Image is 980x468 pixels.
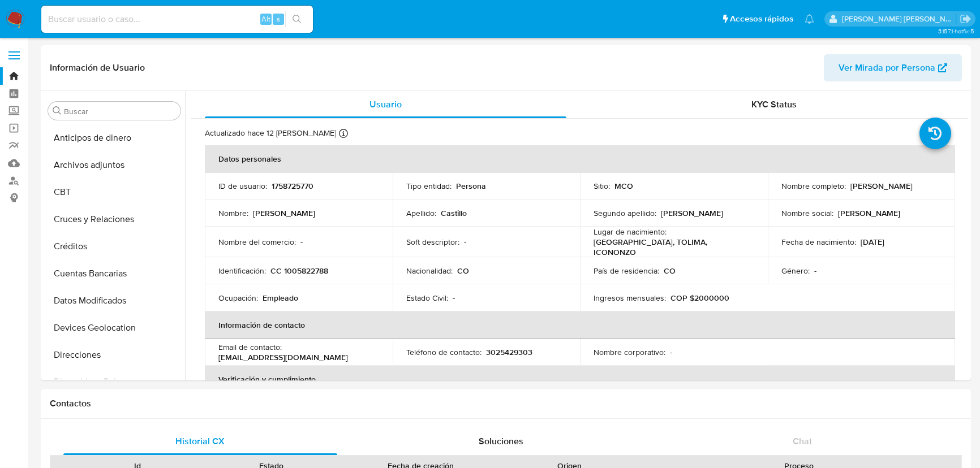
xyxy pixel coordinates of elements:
[218,208,248,218] p: Nombre :
[594,266,659,276] p: País de residencia :
[839,54,935,81] span: Ver Mirada por Persona
[50,62,145,73] h1: Información de Usuario
[453,293,455,303] p: -
[369,98,402,111] span: Usuario
[44,233,185,260] button: Créditos
[614,181,633,191] p: MCO
[457,266,469,276] p: CO
[218,237,296,247] p: Nombre del comercio :
[218,181,267,191] p: ID de usuario :
[464,237,466,247] p: -
[263,293,298,303] p: Empleado
[670,293,729,303] p: COP $2000000
[824,54,962,81] button: Ver Mirada por Persona
[594,208,656,218] p: Segundo apellido :
[44,341,185,369] button: Direcciones
[270,266,328,276] p: CC 1005822788
[205,145,955,172] th: Datos personales
[218,293,258,303] p: Ocupación :
[479,435,523,448] span: Soluciones
[960,13,972,25] a: Salir
[44,151,185,179] button: Archivos adjuntos
[50,398,962,409] h1: Contactos
[456,181,486,191] p: Persona
[218,342,282,352] p: Email de contacto :
[218,266,266,276] p: Identificación :
[664,266,676,276] p: CO
[594,181,610,191] p: Sitio :
[406,208,436,218] p: Apellido :
[285,11,308,27] button: search-icon
[44,206,185,233] button: Cruces y Relaciones
[44,124,185,151] button: Anticipos de dinero
[277,14,280,24] span: s
[781,237,856,247] p: Fecha de nacimiento :
[261,14,270,24] span: Alt
[486,347,532,357] p: 3025429303
[594,293,666,303] p: Ingresos mensuales :
[300,237,303,247] p: -
[205,311,955,339] th: Información de contacto
[861,237,884,247] p: [DATE]
[253,208,315,218] p: [PERSON_NAME]
[793,435,812,448] span: Chat
[406,266,453,276] p: Nacionalidad :
[594,227,667,237] p: Lugar de nacimiento :
[814,266,816,276] p: -
[44,369,185,396] button: Dispositivos Point
[594,237,750,257] p: [GEOGRAPHIC_DATA], TOLIMA, ICONONZO
[730,13,793,25] span: Accesos rápidos
[850,181,913,191] p: [PERSON_NAME]
[205,128,336,138] p: Actualizado hace 12 [PERSON_NAME]
[661,208,723,218] p: [PERSON_NAME]
[670,347,672,357] p: -
[441,208,467,218] p: Castillo
[53,106,62,115] button: Buscar
[205,366,955,393] th: Verificación y cumplimiento
[781,181,846,191] p: Nombre completo :
[44,314,185,341] button: Devices Geolocation
[44,179,185,206] button: CBT
[406,181,452,191] p: Tipo entidad :
[781,208,833,218] p: Nombre social :
[218,352,348,362] p: [EMAIL_ADDRESS][DOMAIN_NAME]
[805,14,814,24] a: Notificaciones
[594,347,665,357] p: Nombre corporativo :
[838,208,900,218] p: [PERSON_NAME]
[272,181,313,191] p: 1758725770
[751,98,797,111] span: KYC Status
[41,12,313,27] input: Buscar usuario o caso...
[406,237,459,247] p: Soft descriptor :
[44,260,185,287] button: Cuentas Bancarias
[406,347,482,357] p: Teléfono de contacto :
[64,106,176,116] input: Buscar
[175,435,225,448] span: Historial CX
[781,266,810,276] p: Género :
[406,293,448,303] p: Estado Civil :
[44,287,185,314] button: Datos Modificados
[842,14,956,24] p: leonardo.alvarezortiz@mercadolibre.com.co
